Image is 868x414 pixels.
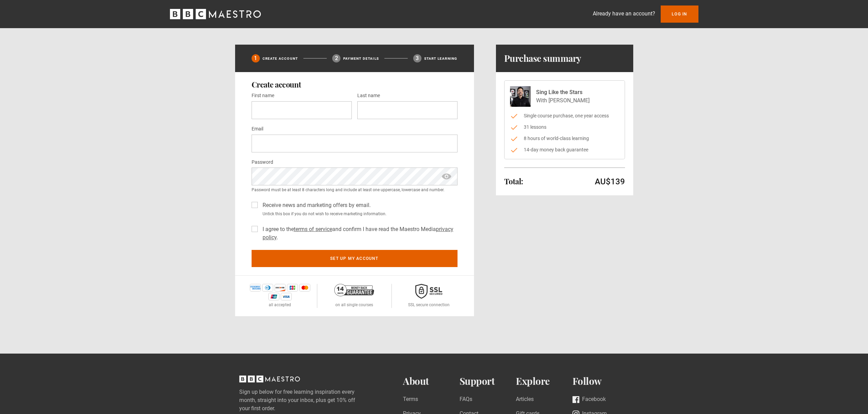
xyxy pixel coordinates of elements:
[510,135,619,142] li: 8 hours of world-class learning
[516,395,534,404] a: Articles
[357,92,380,100] label: Last name
[424,56,458,61] p: Start learning
[343,56,379,61] p: Payment details
[516,376,572,387] h2: Explore
[403,376,460,387] h2: About
[250,284,261,291] img: amex
[260,201,371,209] label: Receive news and marketing offers by email.
[572,395,606,404] a: Facebook
[335,302,373,308] p: on all single courses
[441,168,452,185] span: show password
[252,187,458,193] small: Password must be at least 8 characters long and include at least one uppercase, lowercase and num...
[260,225,458,242] label: I agree to the and confirm I have read the Maestro Media .
[239,378,300,384] a: BBC Maestro, back to top
[510,112,619,119] li: Single course purchase, one year access
[252,250,458,267] button: Set up my account
[299,284,310,291] img: mastercard
[170,9,261,19] svg: BBC Maestro
[239,376,300,382] svg: BBC Maestro, back to top
[504,177,523,185] h2: Total:
[269,302,291,308] p: all accepted
[408,302,450,308] p: SSL secure connection
[510,146,619,153] li: 14-day money back guarantee
[294,226,332,232] a: terms of service
[334,284,374,296] img: 14-day-money-back-guarantee-42d24aedb5115c0ff13b.png
[281,293,292,300] img: visa
[661,5,698,23] a: Log In
[593,10,655,18] p: Already have an account?
[504,53,581,64] h1: Purchase summary
[460,395,472,404] a: FAQs
[403,395,418,404] a: Terms
[287,284,298,291] img: jcb
[263,56,298,61] p: Create Account
[275,284,286,291] img: discover
[260,211,458,217] small: Untick this box if you do not wish to receive marketing information.
[510,124,619,131] li: 31 lessons
[252,158,273,166] label: Password
[332,54,340,62] div: 2
[595,176,625,187] p: AU$139
[572,376,629,387] h2: Follow
[536,88,590,96] p: Sing Like the Stars
[413,54,421,62] div: 3
[239,388,376,413] label: Sign up below for free learning inspiration every month, straight into your inbox, plus get 10% o...
[460,376,516,387] h2: Support
[252,80,458,89] h2: Create account
[536,96,590,105] p: With [PERSON_NAME]
[252,54,260,62] div: 1
[252,92,274,100] label: First name
[268,293,279,300] img: unionpay
[252,125,263,133] label: Email
[262,284,273,291] img: diners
